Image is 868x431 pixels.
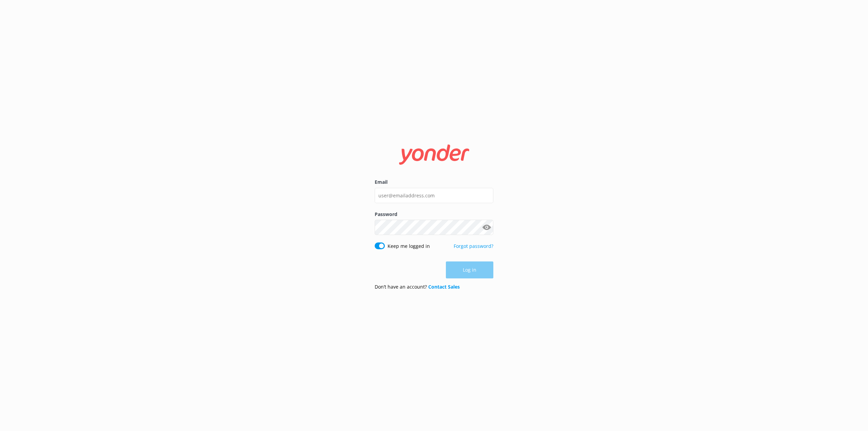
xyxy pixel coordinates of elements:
[480,221,493,234] button: Show password
[375,211,493,218] label: Password
[375,188,493,203] input: user@emailaddress.com
[375,178,493,186] label: Email
[428,283,460,290] a: Contact Sales
[388,242,430,250] label: Keep me logged in
[454,243,493,249] a: Forgot password?
[375,283,460,291] p: Don’t have an account?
